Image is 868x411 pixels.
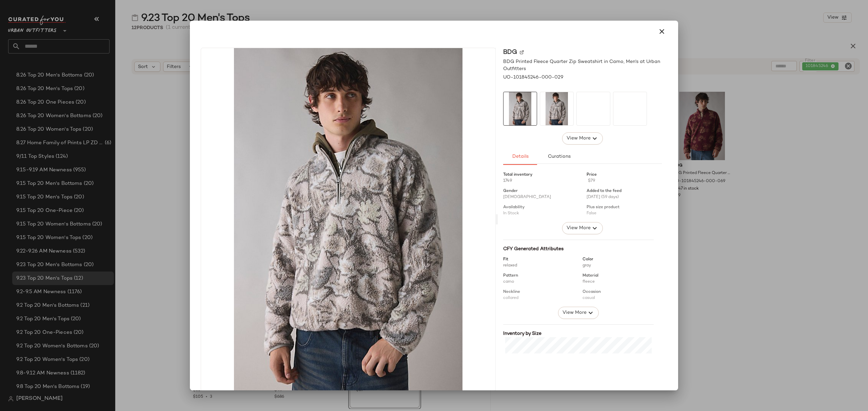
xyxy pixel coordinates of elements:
[512,154,528,159] span: Details
[566,134,591,143] span: View More
[562,222,603,234] button: View More
[504,92,537,125] img: 101845246_029_b
[201,48,495,391] img: 101845246_029_b
[562,309,587,317] span: View More
[566,224,591,232] span: View More
[503,330,654,337] div: Inventory by Size
[562,132,603,145] button: View More
[548,154,571,159] span: Curations
[520,50,524,54] img: svg%3e
[540,92,573,125] img: 101845246_029_b
[503,245,654,253] div: CFY Generated Attributes
[503,48,517,57] span: BDG
[503,58,662,72] span: BDG Printed Fleece Quarter Zip Sweatshirt in Camo, Men's at Urban Outfitters
[503,74,564,81] span: UO-101845246-000-029
[558,307,599,319] button: View More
